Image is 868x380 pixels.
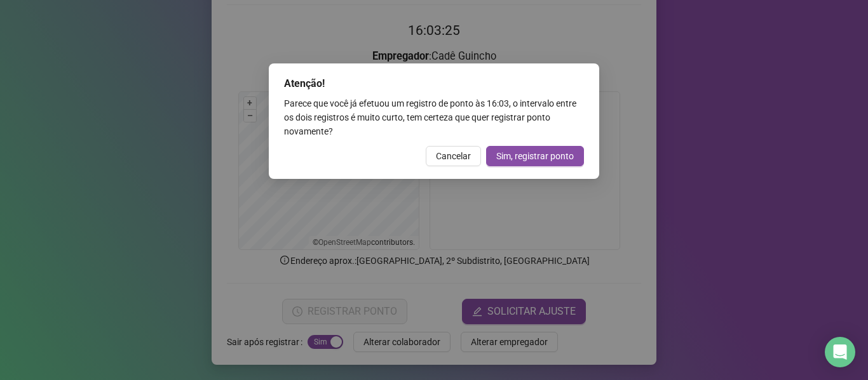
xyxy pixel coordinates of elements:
[825,337,855,367] div: Open Intercom Messenger
[284,76,584,91] div: Atenção!
[426,146,481,166] button: Cancelar
[496,149,574,163] span: Sim, registrar ponto
[284,96,584,138] div: Parece que você já efetuou um registro de ponto às 16:03 , o intervalo entre os dois registros é ...
[436,149,471,163] span: Cancelar
[486,146,584,166] button: Sim, registrar ponto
